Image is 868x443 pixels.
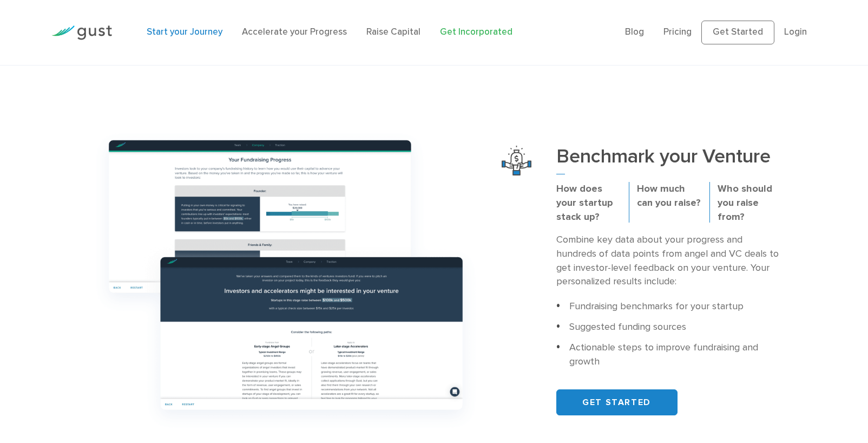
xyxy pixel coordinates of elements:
li: Fundraising benchmarks for your startup [556,299,782,314]
a: Accelerate your Progress [242,27,347,37]
img: Gust Logo [51,25,112,40]
a: Start your Journey [147,27,222,37]
a: GET STARTED [556,389,678,415]
p: How does your startup stack up? [556,182,621,224]
p: How much can you raise? [637,182,701,210]
a: Raise Capital [366,27,420,37]
p: Who should you raise from? [718,182,782,224]
img: Group 1166 [86,123,485,438]
img: Benchmark Your Venture [502,146,531,175]
a: Blog [625,27,644,37]
h3: Benchmark your Venture [556,146,782,174]
li: Suggested funding sources [556,320,782,334]
a: Get Started [701,21,774,44]
a: Login [784,27,807,37]
a: Get Incorporated [440,27,512,37]
li: Actionable steps to improve fundraising and growth [556,341,782,369]
p: Combine key data about your progress and hundreds of data points from angel and VC deals to get i... [556,233,782,289]
a: Pricing [663,27,692,37]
